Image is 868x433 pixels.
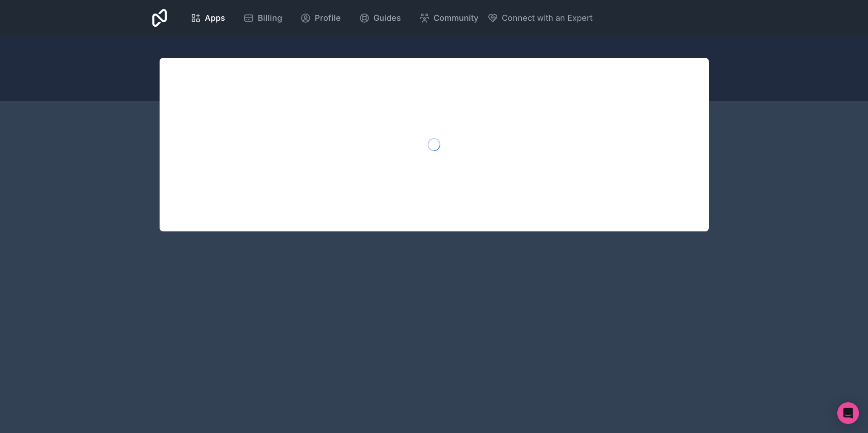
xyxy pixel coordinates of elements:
span: Apps [205,12,225,24]
span: Guides [373,12,401,24]
a: Guides [352,8,408,28]
button: Connect with an Expert [487,12,593,24]
a: Apps [183,8,232,28]
span: Community [434,12,478,24]
a: Community [412,8,486,28]
a: Billing [236,8,289,28]
span: Billing [258,12,282,24]
span: Profile [315,12,341,24]
div: Open Intercom Messenger [837,402,859,424]
span: Connect with an Expert [502,12,593,24]
a: Profile [293,8,348,28]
